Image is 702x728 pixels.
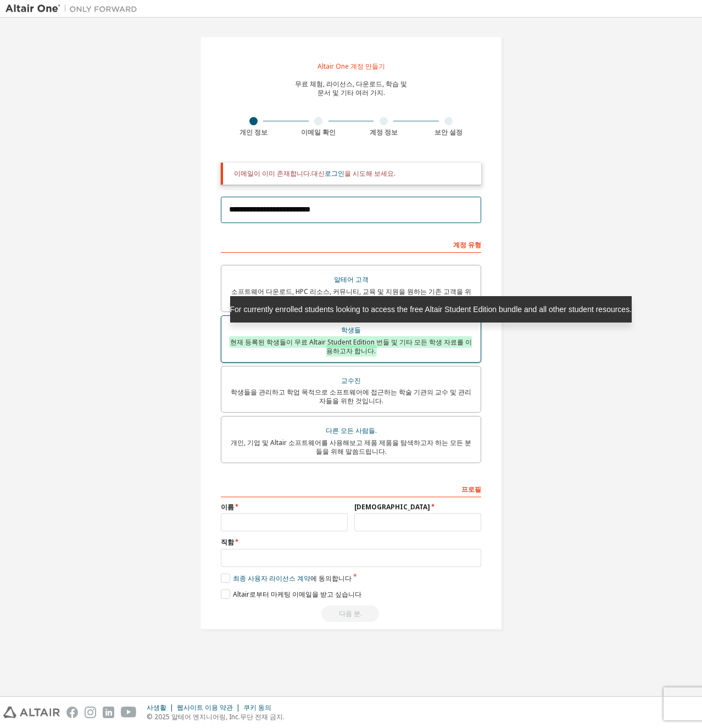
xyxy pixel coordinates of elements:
font: 프로필 [461,485,481,494]
img: altair_logo.svg [3,707,60,718]
img: youtube.svg [121,707,137,718]
font: 무료 체험, 라이선스, 다운로드, 학습 및 [295,79,407,88]
a: 로그인 [325,169,344,178]
font: 쿠키 동의 [243,703,271,712]
font: [DEMOGRAPHIC_DATA] [354,502,430,512]
font: 개인, 기업 및 Altair 소프트웨어를 사용해보고 제품 제품을 탐색하고자 하는 모든 분들을 위해 말씀드립니다. [231,438,471,456]
img: instagram.svg [85,707,96,718]
font: 개인 정보 [239,127,268,137]
font: 문서 및 기타 여러 가지. [317,88,385,97]
font: Altair로부터 마케팅 이메일을 받고 싶습니다 [233,590,361,599]
font: Altair One 계정 만들기 [317,62,385,71]
font: 웹사이트 이용 약관 [177,703,233,712]
font: 현재 등록된 학생들이 무료 Altair Student Edition 번들 및 기타 모든 학생 자료를 이용하고자 합니다. [230,337,472,355]
font: 소프트웨어 다운로드, HPC 리소스, 커뮤니티, 교육 및 지원을 원하는 기존 고객을 위해. [231,287,471,305]
font: 학생들 [341,325,361,335]
font: 알테어 고객 [334,275,369,284]
font: 무단 전재 금지. [240,712,285,721]
img: Altair One [5,3,143,14]
font: 대신 을 시도해 보세요. [311,169,395,178]
font: 사생활 [147,703,166,712]
font: 학생들을 관리하고 학업 목적으로 소프트웨어에 접근하는 학술 기관의 교수 및 관리자들을 위한 것입니다. [231,387,471,405]
font: 보안 설정 [434,127,463,137]
a: 최종 사용자 라이선스 계약 [233,574,310,583]
font: 직함 [221,537,234,547]
img: linkedin.svg [103,707,114,718]
font: 교수진 [341,376,361,385]
font: 이름 [221,502,234,512]
div: Email already exists [221,605,481,622]
img: facebook.svg [66,707,78,718]
font: 계정 유형 [453,240,481,249]
font: © 2025 알테어 엔지니어링, Inc. [147,712,240,721]
font: 계정 정보 [370,127,398,137]
font: 이메일 확인 [301,127,336,137]
font: 이메일이 이미 존재합니다. [234,169,311,178]
p: For currently enrolled students looking to access the free Altair Student Edition bundle and all ... [230,305,632,314]
font: 다른 모든 사람들. [326,426,377,435]
font: 에 동의합니다 [233,574,352,583]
